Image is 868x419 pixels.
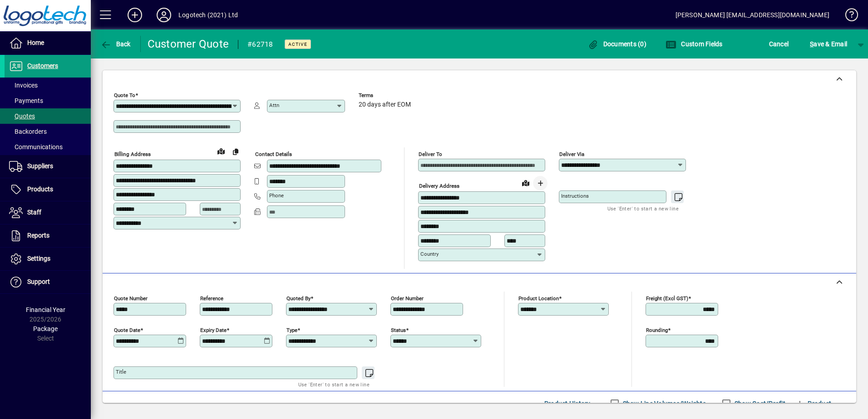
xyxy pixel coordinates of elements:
[838,2,857,31] a: Knowledge Base
[149,7,178,23] button: Profile
[794,396,831,411] span: Product
[27,255,50,262] span: Settings
[91,36,141,52] app-page-header-button: Back
[585,36,649,52] button: Documents (0)
[420,251,439,257] mat-label: Country
[5,32,91,54] a: Home
[33,325,58,332] span: Package
[805,36,852,52] button: Save & Email
[5,93,91,108] a: Payments
[114,326,140,333] mat-label: Quote date
[298,379,370,390] mat-hint: Use 'Enter' to start a new line
[733,399,785,408] label: Show Cost/Profit
[561,193,589,199] mat-label: Instructions
[200,295,223,301] mat-label: Reference
[27,209,41,216] span: Staff
[5,108,91,124] a: Quotes
[5,139,91,155] a: Communications
[518,295,559,301] mat-label: Product location
[5,155,91,178] a: Suppliers
[646,295,688,301] mat-label: Freight (excl GST)
[269,192,284,199] mat-label: Phone
[9,128,47,135] span: Backorders
[27,232,49,239] span: Reports
[178,8,238,22] div: Logotech (2021) Ltd
[541,395,594,412] button: Product History
[663,36,725,52] button: Custom Fields
[9,112,35,120] span: Quotes
[148,37,229,51] div: Customer Quote
[286,295,311,301] mat-label: Quoted by
[27,39,44,46] span: Home
[200,326,227,333] mat-label: Expiry date
[5,178,91,201] a: Products
[5,78,91,93] a: Invoices
[9,97,43,104] span: Payments
[646,326,668,333] mat-label: Rounding
[810,40,814,48] span: S
[116,369,126,375] mat-label: Title
[5,224,91,247] a: Reports
[114,92,135,98] mat-label: Quote To
[98,36,133,52] button: Back
[607,203,679,214] mat-hint: Use 'Enter' to start a new line
[767,36,791,52] button: Cancel
[228,144,243,159] button: Copy to Delivery address
[359,101,411,108] span: 20 days after EOM
[27,162,53,170] span: Suppliers
[288,41,307,47] span: Active
[9,143,63,151] span: Communications
[5,201,91,224] a: Staff
[790,395,836,412] button: Product
[247,37,273,52] div: #62718
[5,248,91,270] a: Settings
[559,151,584,157] mat-label: Deliver via
[621,399,706,408] label: Show Line Volumes/Weights
[27,62,58,69] span: Customers
[26,306,65,313] span: Financial Year
[286,326,297,333] mat-label: Type
[5,124,91,139] a: Backorders
[810,37,847,51] span: ave & Email
[587,40,646,48] span: Documents (0)
[666,40,723,48] span: Custom Fields
[769,37,789,51] span: Cancel
[120,7,149,23] button: Add
[27,278,50,285] span: Support
[9,82,38,89] span: Invoices
[533,176,547,190] button: Choose address
[214,144,228,158] a: View on map
[391,326,406,333] mat-label: Status
[27,185,53,193] span: Products
[544,396,591,411] span: Product History
[114,295,148,301] mat-label: Quote number
[391,295,424,301] mat-label: Order number
[100,40,131,48] span: Back
[676,8,829,22] div: [PERSON_NAME] [EMAIL_ADDRESS][DOMAIN_NAME]
[419,151,442,157] mat-label: Deliver To
[5,271,91,293] a: Support
[518,175,533,190] a: View on map
[269,102,279,108] mat-label: Attn
[359,93,413,98] span: Terms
